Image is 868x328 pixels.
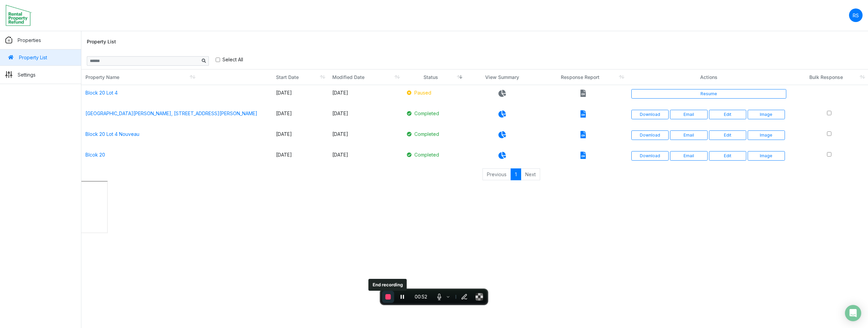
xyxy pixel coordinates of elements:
button: Email [670,110,707,119]
a: Edit [709,151,746,161]
a: Block 20 Lot 4 Nouveau [85,131,139,137]
th: Start Date: activate to sort column ascending [272,69,328,85]
a: Download [631,110,669,119]
td: [DATE] [272,126,328,147]
th: Status: activate to sort column ascending [403,69,466,85]
th: Modified Date: activate to sort column ascending [328,69,402,85]
td: [DATE] [272,106,328,126]
th: Actions [627,69,790,85]
td: [DATE] [328,147,402,168]
button: Image [748,110,785,119]
p: Paused [407,89,461,96]
a: Edit [709,130,746,140]
td: [DATE] [328,126,402,147]
div: Open Intercom Messenger [845,305,861,321]
p: Completed [407,151,461,158]
p: Completed [407,130,461,138]
p: Properties [18,37,41,44]
label: Select All [222,56,243,63]
h6: Property List [87,39,116,45]
a: Resume [631,89,786,99]
a: Download [631,151,669,161]
a: 1 [511,168,521,181]
a: Edit [709,110,746,119]
a: RS [849,8,863,22]
input: Sizing example input [87,56,199,66]
button: Email [670,151,707,161]
button: Image [748,130,785,140]
td: [DATE] [328,85,402,106]
td: [DATE] [328,106,402,126]
td: [DATE] [272,85,328,106]
a: Block 20 Lot 4 [85,90,118,96]
th: View Summary [465,69,539,85]
a: [GEOGRAPHIC_DATA][PERSON_NAME], [STREET_ADDRESS][PERSON_NAME] [85,110,257,116]
td: [DATE] [272,147,328,168]
th: Property Name: activate to sort column ascending [81,69,272,85]
th: Bulk Response: activate to sort column ascending [790,69,868,85]
th: Response Report: activate to sort column ascending [539,69,627,85]
img: spp logo [5,4,32,26]
p: Completed [407,110,461,117]
img: sidemenu_settings.png [5,71,12,78]
button: Image [748,151,785,161]
img: sidemenu_properties.png [5,37,12,43]
p: Settings [18,71,36,78]
button: Email [670,130,707,140]
a: Blcok 20 [85,152,105,158]
p: RS [853,12,859,19]
a: Download [631,130,669,140]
